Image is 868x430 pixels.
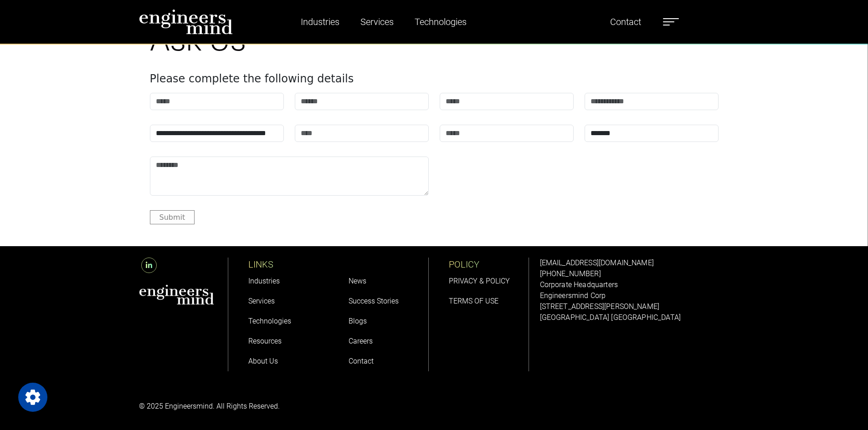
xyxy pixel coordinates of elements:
p: LINKS [248,258,329,271]
p: [GEOGRAPHIC_DATA] [GEOGRAPHIC_DATA] [540,312,729,323]
a: Industries [297,11,343,32]
a: LinkedIn [139,261,159,270]
a: [PHONE_NUMBER] [540,269,601,278]
a: TERMS OF USE [449,297,498,305]
a: Contact [606,11,645,32]
iframe: reCAPTCHA [440,157,578,192]
a: Services [357,11,397,32]
a: [EMAIL_ADDRESS][DOMAIN_NAME] [540,258,654,267]
a: Technologies [248,317,291,325]
button: Submit [150,210,195,224]
p: © 2025 Engineersmind. All Rights Reserved. [139,401,429,412]
a: Services [248,297,275,305]
a: PRIVACY & POLICY [449,277,510,285]
a: News [349,277,366,285]
p: Corporate Headquarters [540,279,729,290]
a: Resources [248,337,282,345]
img: logo [139,9,233,35]
img: aws [139,284,215,305]
a: Success Stories [349,297,399,305]
a: Careers [349,337,373,345]
p: Engineersmind Corp [540,290,729,301]
a: Industries [248,277,280,285]
h4: Please complete the following details [150,72,719,86]
p: POLICY [449,258,529,271]
a: Blogs [349,317,367,325]
a: Technologies [411,11,470,32]
a: About Us [248,357,278,365]
p: [STREET_ADDRESS][PERSON_NAME] [540,301,729,312]
a: Contact [349,357,374,365]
